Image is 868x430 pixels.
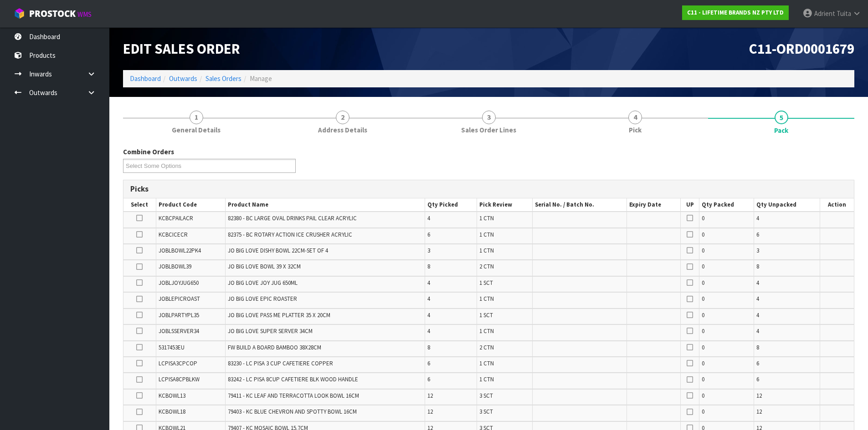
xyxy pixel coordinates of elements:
[702,279,704,287] span: 0
[123,147,174,157] label: Combine Orders
[190,111,203,124] span: 1
[814,9,835,18] span: Adrient
[123,40,240,58] span: Edit Sales Order
[820,198,854,212] th: Action
[756,279,759,287] span: 4
[159,359,197,367] span: LCPISA3CPCOP
[681,198,699,212] th: UP
[479,295,494,303] span: 1 CTN
[477,198,533,212] th: Pick Review
[756,392,762,400] span: 12
[427,263,430,270] span: 8
[775,111,788,124] span: 5
[702,214,704,222] span: 0
[427,408,433,415] span: 12
[14,8,25,19] img: cube-alt.png
[427,375,430,383] span: 6
[159,327,199,335] span: JOBLSSERVER34
[749,40,854,58] span: C11-ORD0001679
[702,295,704,303] span: 0
[228,263,301,270] span: JO BIG LOVE BOWL 39 X 32CM
[228,375,358,383] span: 83242 - LC PISA 8CUP CAFETIERE BLK WOOD HANDLE
[756,263,759,270] span: 8
[29,8,76,20] span: ProStock
[629,125,642,135] span: Pick
[479,247,494,254] span: 1 CTN
[702,408,704,415] span: 0
[225,198,425,212] th: Product Name
[702,359,704,367] span: 0
[228,392,359,400] span: 79411 - KC LEAF AND TERRACOTTA LOOK BOWL 16CM
[130,185,847,193] h3: Picks
[482,111,496,124] span: 3
[479,311,493,319] span: 1 SCT
[756,359,759,367] span: 6
[427,247,430,254] span: 3
[702,247,704,254] span: 0
[479,214,494,222] span: 1 CTN
[427,311,430,319] span: 4
[702,327,704,335] span: 0
[427,231,430,238] span: 6
[479,327,494,335] span: 1 CTN
[427,295,430,303] span: 4
[702,392,704,400] span: 0
[532,198,627,212] th: Serial No. / Batch No.
[479,263,494,270] span: 2 CTN
[702,344,704,351] span: 0
[627,198,681,212] th: Expiry Date
[756,295,759,303] span: 4
[159,311,199,319] span: JOBLPARTYPL35
[228,295,297,303] span: JO BIG LOVE EPIC ROASTER
[156,198,225,212] th: Product Code
[205,74,241,83] a: Sales Orders
[318,125,367,135] span: Address Details
[159,263,191,270] span: JOBLBOWL39
[756,408,762,415] span: 12
[756,311,759,319] span: 4
[159,279,199,287] span: JOBLJOYJUG650
[228,408,357,415] span: 79403 - KC BLUE CHEVRON AND SPOTTY BOWL 16CM
[702,263,704,270] span: 0
[756,344,759,351] span: 8
[479,344,494,351] span: 2 CTN
[427,392,433,400] span: 12
[756,375,759,383] span: 6
[427,214,430,222] span: 4
[461,125,516,135] span: Sales Order Lines
[687,9,784,16] strong: C11 - LIFETIME BRANDS NZ PTY LTD
[699,198,754,212] th: Qty Packed
[479,231,494,238] span: 1 CTN
[427,327,430,335] span: 4
[479,375,494,383] span: 1 CTN
[159,295,200,303] span: JOBLEPICROAST
[336,111,349,124] span: 2
[130,74,161,83] a: Dashboard
[628,111,642,124] span: 4
[77,10,92,19] small: WMS
[228,311,330,319] span: JO BIG LOVE PASS ME PLATTER 35 X 20CM
[479,392,493,400] span: 3 SCT
[228,214,357,222] span: 82380 - BC LARGE OVAL DRINKS PAIL CLEAR ACRYLIC
[756,214,759,222] span: 4
[756,247,759,254] span: 3
[159,392,185,400] span: KCBOWL13
[837,9,851,18] span: Tuita
[427,359,430,367] span: 6
[123,198,156,212] th: Select
[702,311,704,319] span: 0
[702,375,704,383] span: 0
[228,231,352,238] span: 82375 - BC ROTARY ACTION ICE CRUSHER ACRYLIC
[682,5,789,20] a: C11 - LIFETIME BRANDS NZ PTY LTD
[228,327,313,335] span: JO BIG LOVE SUPER SERVER 34CM
[159,231,188,238] span: KCBCICECR
[159,214,193,222] span: KCBCPAILACR
[479,359,494,367] span: 1 CTN
[228,247,328,254] span: JO BIG LOVE DISHY BOWL 22CM-SET OF 4
[159,375,200,383] span: LCPISA8CPBLKW
[754,198,820,212] th: Qty Unpacked
[169,74,197,83] a: Outwards
[774,126,788,135] span: Pack
[427,344,430,351] span: 8
[228,344,321,351] span: FW BUILD A BOARD BAMBOO 38X28CM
